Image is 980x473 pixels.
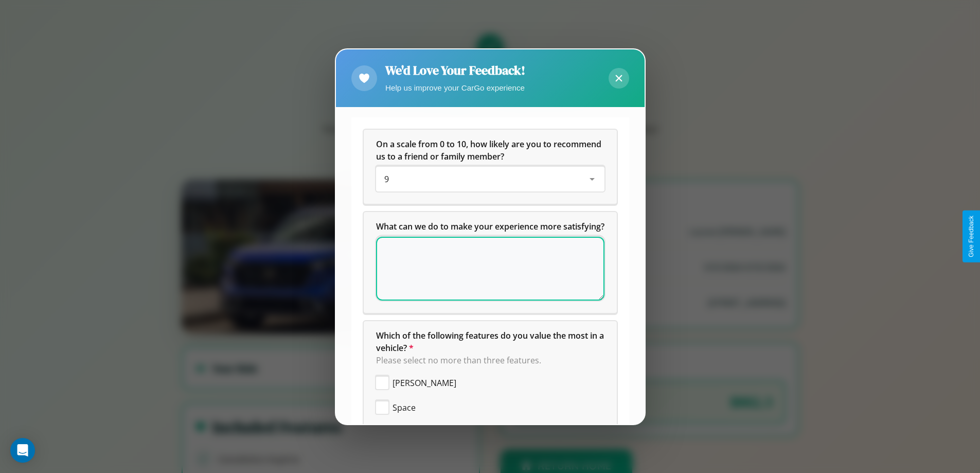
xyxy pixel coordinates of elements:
div: Open Intercom Messenger [10,438,35,463]
h2: We'd Love Your Feedback! [385,62,525,79]
span: On a scale from 0 to 10, how likely are you to recommend us to a friend or family member? [376,138,603,162]
div: On a scale from 0 to 10, how likely are you to recommend us to a friend or family member? [376,167,604,191]
span: Please select no more than three features. [376,355,541,366]
span: 9 [384,173,389,185]
p: Help us improve your CarGo experience [385,81,525,95]
h5: On a scale from 0 to 10, how likely are you to recommend us to a friend or family member? [376,138,604,163]
span: Which of the following features do you value the most in a vehicle? [376,330,606,354]
div: Give Feedback [968,216,975,257]
span: What can we do to make your experience more satisfying? [376,221,604,232]
span: Space [393,401,416,414]
div: On a scale from 0 to 10, how likely are you to recommend us to a friend or family member? [364,130,617,204]
span: [PERSON_NAME] [393,377,456,389]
